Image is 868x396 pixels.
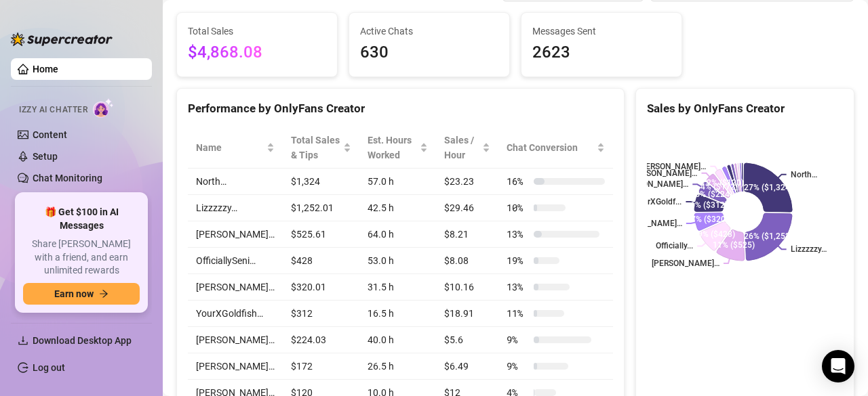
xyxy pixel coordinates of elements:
[33,64,58,74] a: Home
[188,40,326,66] span: $4,868.08
[188,127,283,169] th: Name
[33,335,132,346] span: Download Desktop App
[359,327,437,353] td: 40.0 h
[436,248,498,274] td: $8.08
[436,353,498,380] td: $6.49
[634,197,682,206] text: YourXGoldf...
[359,169,437,195] td: 57.0 h
[444,133,479,162] span: Sales / Hour
[436,169,498,195] td: $23.23
[532,24,671,39] span: Messages Sent
[291,133,340,162] span: Total Sales & Tips
[507,306,528,321] span: 11 %
[507,140,594,155] span: Chat Conversion
[283,195,359,221] td: $1,252.01
[507,359,528,374] span: 9 %
[360,40,498,66] span: 630
[33,129,67,140] a: Content
[791,245,827,255] text: Lizzzzzy…
[188,353,283,380] td: [PERSON_NAME]…
[359,274,437,301] td: 31.5 h
[656,242,693,251] text: Officially...
[647,100,843,118] div: Sales by OnlyFans Creator
[436,195,498,221] td: $29.46
[652,259,719,268] text: [PERSON_NAME]…
[614,219,682,228] text: [PERSON_NAME]…
[23,283,140,305] button: Earn nowarrow-right
[359,248,437,274] td: 53.0 h
[507,227,528,242] span: 13 %
[188,221,283,248] td: [PERSON_NAME]…
[436,221,498,248] td: $8.21
[23,238,140,278] span: Share [PERSON_NAME] with a friend, and earn unlimited rewards
[359,353,437,380] td: 26.5 h
[188,327,283,353] td: [PERSON_NAME]…
[621,180,689,190] text: [PERSON_NAME]…
[283,274,359,301] td: $320.01
[188,195,283,221] td: Lizzzzzy…
[54,288,94,299] span: Earn now
[359,195,437,221] td: 42.5 h
[498,127,613,169] th: Chat Conversion
[791,170,817,179] text: North…
[359,301,437,327] td: 16.5 h
[360,24,498,39] span: Active Chats
[359,221,437,248] td: 64.0 h
[188,274,283,301] td: [PERSON_NAME]…
[822,350,854,382] div: Open Intercom Messenger
[33,173,102,183] a: Chat Monitoring
[283,221,359,248] td: $525.61
[507,280,528,294] span: 13 %
[436,274,498,301] td: $10.16
[507,332,528,347] span: 9 %
[188,169,283,195] td: North…
[630,169,698,178] text: [PERSON_NAME]…
[507,174,528,189] span: 16 %
[507,200,528,215] span: 10 %
[507,253,528,268] span: 19 %
[283,327,359,353] td: $224.03
[188,24,326,39] span: Total Sales
[33,151,58,162] a: Setup
[33,362,65,373] a: Log out
[188,100,613,118] div: Performance by OnlyFans Creator
[436,327,498,353] td: $5.6
[99,289,108,299] span: arrow-right
[11,32,113,46] img: logo-BBDzfeDw.svg
[532,40,671,66] span: 2623
[639,162,707,171] text: [PERSON_NAME]…
[18,335,28,346] span: download
[93,98,114,118] img: AI Chatter
[283,169,359,195] td: $1,324
[436,301,498,327] td: $18.91
[283,353,359,380] td: $172
[188,248,283,274] td: OfficiallySeni…
[23,206,140,232] span: 🎁 Get $100 in AI Messages
[188,301,283,327] td: YourXGoldfish…
[368,133,418,162] div: Est. Hours Worked
[283,301,359,327] td: $312
[283,248,359,274] td: $428
[19,104,87,116] span: Izzy AI Chatter
[196,140,264,155] span: Name
[283,127,359,169] th: Total Sales & Tips
[436,127,498,169] th: Sales / Hour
